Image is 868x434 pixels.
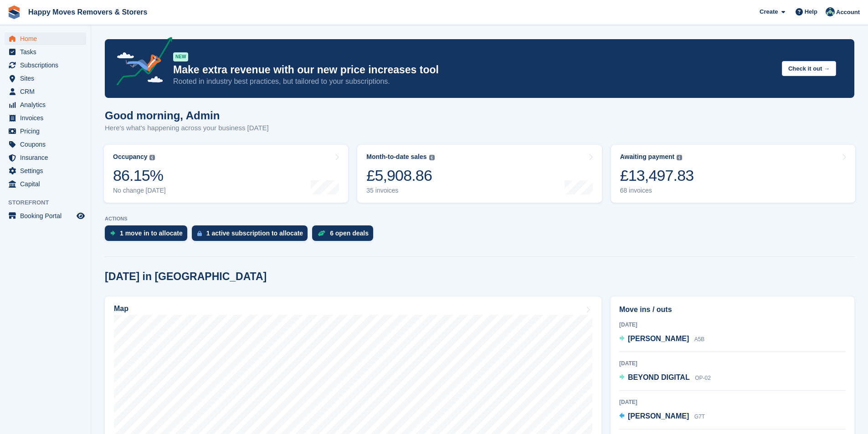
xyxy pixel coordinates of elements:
[5,59,86,71] a: menu
[173,77,775,87] p: Rooted in industry best practices, but tailored to your subscriptions.
[20,112,75,124] span: Invoices
[206,230,303,237] div: 1 active subscription to allocate
[760,7,778,16] span: Create
[366,153,426,161] div: Month-to-date sales
[628,373,690,381] span: BEYOND DIGITAL
[619,304,846,315] h2: Move ins / outs
[105,216,854,222] p: ACTIONS
[5,138,86,151] a: menu
[312,225,378,245] a: 6 open deals
[20,164,75,177] span: Settings
[20,125,75,138] span: Pricing
[5,178,86,190] a: menu
[5,164,86,177] a: menu
[620,153,675,161] div: Awaiting payment
[20,138,75,151] span: Coupons
[105,271,267,283] h2: [DATE] in [GEOGRAPHIC_DATA]
[173,52,188,61] div: NEW
[611,145,855,203] a: Awaiting payment £13,497.83 68 invoices
[357,145,601,203] a: Month-to-date sales £5,908.86 35 invoices
[5,46,86,58] a: menu
[366,187,434,194] div: 35 invoices
[20,178,75,190] span: Capital
[20,209,75,222] span: Booking Portal
[619,398,846,406] div: [DATE]
[5,72,86,85] a: menu
[20,46,75,58] span: Tasks
[628,335,689,342] span: [PERSON_NAME]
[20,151,75,164] span: Insurance
[113,153,147,161] div: Occupancy
[25,5,151,20] a: Happy Moves Removers & Storers
[173,63,775,77] p: Make extra revenue with our new price increases tool
[105,225,192,245] a: 1 move in to allocate
[5,125,86,138] a: menu
[113,166,166,185] div: 86.15%
[619,321,846,329] div: [DATE]
[197,230,202,236] img: active_subscription_to_allocate_icon-d502201f5373d7db506a760aba3b589e785aa758c864c3986d89f69b8ff3...
[318,230,325,236] img: deal-1b604bf984904fb50ccaf53a9ad4b4a5d6e5aea283cecdc64d6e3604feb123c2.svg
[677,155,682,160] img: icon-info-grey-7440780725fd019a000dd9b08b2336e03edf1995a4989e88bcd33f0948082b44.svg
[5,112,86,124] a: menu
[20,32,75,45] span: Home
[620,187,694,194] div: 68 invoices
[104,145,348,203] a: Occupancy 86.15% No change [DATE]
[619,372,711,384] a: BEYOND DIGITAL OP-02
[7,5,21,19] img: stora-icon-8386f47178a22dfd0bd8f6a31ec36ba5ce8667c1dd55bd0f319d3a0aa187defe.svg
[805,7,817,16] span: Help
[105,123,269,133] p: Here's what's happening across your business [DATE]
[695,375,711,381] span: OP-02
[8,198,91,207] span: Storefront
[149,155,155,160] img: icon-info-grey-7440780725fd019a000dd9b08b2336e03edf1995a4989e88bcd33f0948082b44.svg
[75,210,86,221] a: Preview store
[20,72,75,85] span: Sites
[113,187,166,194] div: No change [DATE]
[105,109,269,122] h1: Good morning, Admin
[192,225,312,245] a: 1 active subscription to allocate
[110,230,115,236] img: move_ins_to_allocate_icon-fdf77a2bb77ea45bf5b3d319d69a93e2d87916cf1d5bf7949dd705db3b84f3ca.svg
[694,414,705,420] span: G7T
[5,209,86,222] a: menu
[620,166,694,185] div: £13,497.83
[330,230,369,237] div: 6 open deals
[836,8,860,17] span: Account
[5,85,86,98] a: menu
[109,37,173,89] img: price-adjustments-announcement-icon-8257ccfd72463d97f412b2fc003d46551f7dbcb40ab6d574587a9cd5c0d94...
[5,32,86,45] a: menu
[619,359,846,368] div: [DATE]
[120,230,183,237] div: 1 move in to allocate
[619,333,704,345] a: [PERSON_NAME] A5B
[628,412,689,420] span: [PERSON_NAME]
[20,59,75,71] span: Subscriptions
[5,151,86,164] a: menu
[5,98,86,111] a: menu
[366,166,434,185] div: £5,908.86
[429,155,435,160] img: icon-info-grey-7440780725fd019a000dd9b08b2336e03edf1995a4989e88bcd33f0948082b44.svg
[20,98,75,111] span: Analytics
[114,305,128,313] h2: Map
[826,7,835,16] img: Admin
[20,85,75,98] span: CRM
[782,61,836,76] button: Check it out →
[619,411,705,423] a: [PERSON_NAME] G7T
[694,336,705,342] span: A5B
